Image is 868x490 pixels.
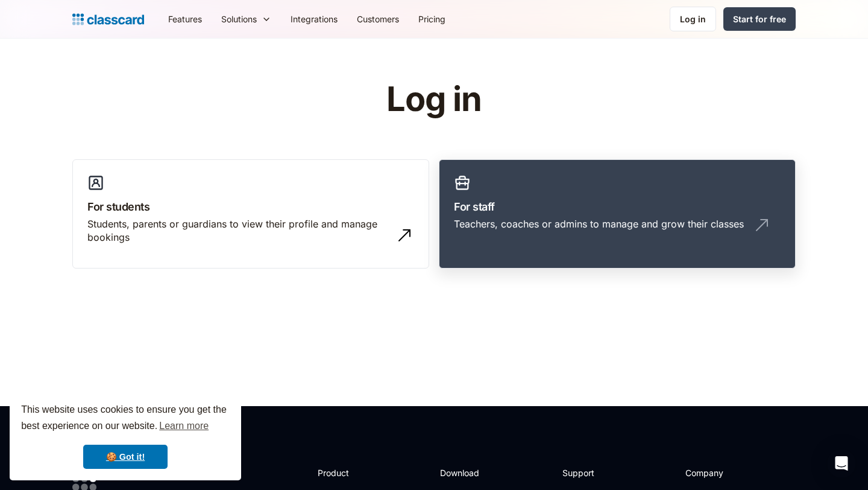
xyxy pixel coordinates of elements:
[733,13,786,25] div: Start for free
[454,199,781,215] h3: For staff
[212,5,281,33] div: Solutions
[87,199,414,215] h3: For students
[159,5,212,33] a: Features
[83,445,168,469] a: dismiss cookie message
[21,402,230,435] span: This website uses cookies to ensure you get the best experience on our website.
[10,391,241,480] div: cookieconsent
[723,7,796,31] a: Start for free
[221,13,257,25] div: Solutions
[318,466,382,479] h2: Product
[72,159,429,269] a: For studentsStudents, parents or guardians to view their profile and manage bookings
[347,5,409,33] a: Customers
[243,81,626,118] h1: Log in
[670,7,716,31] a: Log in
[440,466,489,479] h2: Download
[680,13,706,25] div: Log in
[157,417,210,435] a: learn more about cookies
[562,466,611,479] h2: Support
[827,449,856,478] div: Open Intercom Messenger
[685,466,766,479] h2: Company
[454,217,744,231] div: Teachers, coaches or admins to manage and grow their classes
[72,11,144,28] a: Logo
[439,159,796,269] a: For staffTeachers, coaches or admins to manage and grow their classes
[87,217,390,244] div: Students, parents or guardians to view their profile and manage bookings
[281,5,347,33] a: Integrations
[409,5,455,33] a: Pricing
